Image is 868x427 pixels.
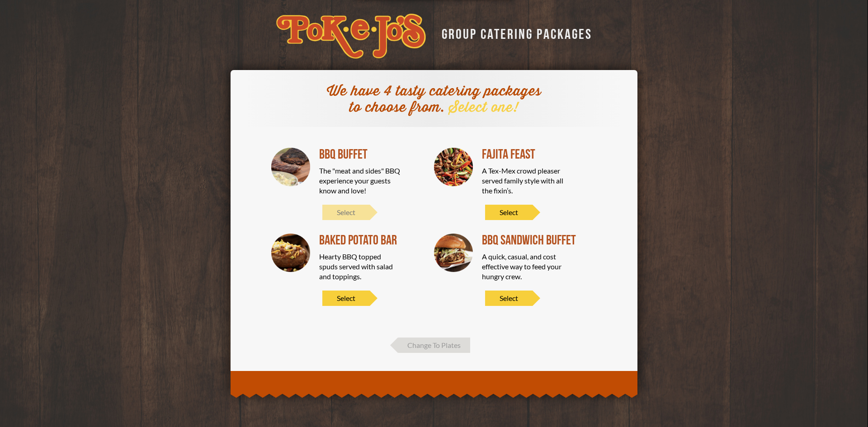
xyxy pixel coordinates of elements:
[398,338,470,353] span: Change To Plates
[434,148,473,187] img: Fajita Feast
[485,205,533,220] span: Select
[322,291,370,306] span: Select
[319,234,420,247] div: Baked Potato Bar
[322,205,370,220] span: Select
[435,23,592,41] div: GROUP CATERING PACKAGES
[271,234,310,272] img: Baked Potato Bar
[434,234,473,272] img: BBQ SANDWICH BUFFET
[482,234,583,247] div: BBQ SANDWICH BUFFET
[485,291,533,306] span: Select
[321,84,547,116] div: We have 4 tasty catering packages to choose from.
[449,99,519,117] span: Select one!
[319,166,401,196] div: The "meat and sides" BBQ experience your guests know and love!
[271,148,310,187] img: BBQ Buffet
[319,252,401,282] div: Hearty BBQ topped spuds served with salad and toppings.
[319,148,420,161] div: BBQ Buffet
[482,166,563,196] div: A Tex-Mex crowd pleaser served family style with all the fixin’s.
[482,148,583,161] div: Fajita Feast
[276,14,426,59] img: logo-34603ddf.svg
[482,252,563,282] div: A quick, casual, and cost effective way to feed your hungry crew.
